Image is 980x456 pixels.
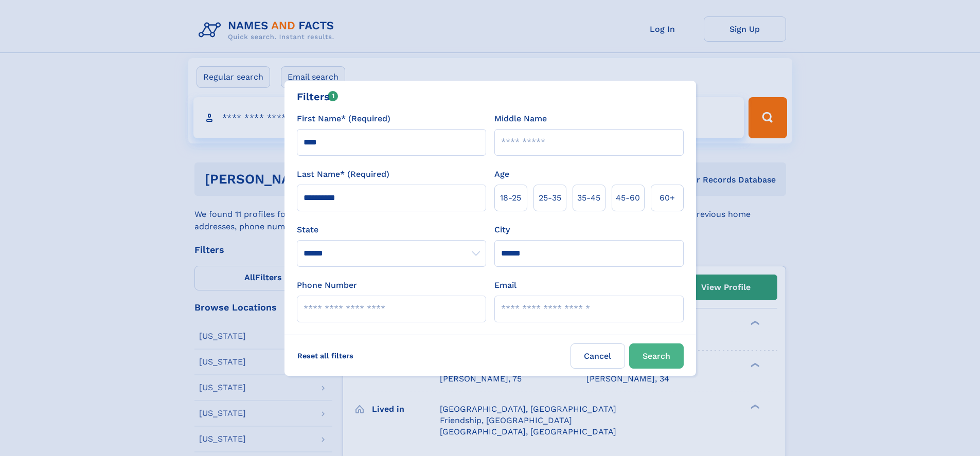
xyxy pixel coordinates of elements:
label: Reset all filters [291,343,360,368]
label: State [297,224,486,236]
span: 60+ [660,192,675,204]
span: 18‑25 [500,192,521,204]
label: Last Name* (Required) [297,168,389,180]
span: 25‑35 [539,192,561,204]
label: Middle Name [494,113,547,125]
label: City [494,224,510,236]
span: 45‑60 [616,192,640,204]
div: Filters [297,89,338,104]
button: Search [629,343,684,369]
label: Email [494,279,516,291]
label: Phone Number [297,279,357,291]
label: First Name* (Required) [297,113,390,125]
label: Cancel [571,343,625,369]
label: Age [494,168,509,180]
span: 35‑45 [577,192,600,204]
